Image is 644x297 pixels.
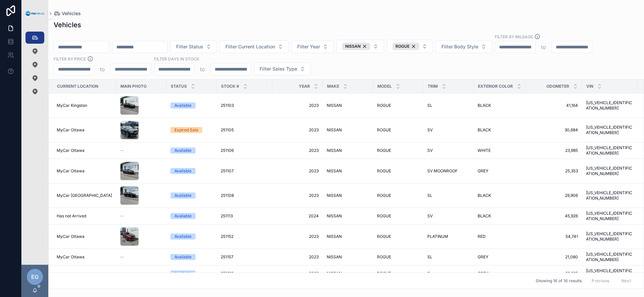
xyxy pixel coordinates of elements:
span: -- [120,213,124,219]
a: Available [170,270,213,277]
div: Available [174,270,192,277]
a: 251108 [221,193,268,198]
a: NISSAN [327,168,369,174]
span: 251152 [221,234,233,239]
span: 251210 [221,271,234,276]
a: SL [427,193,470,198]
a: NISSAN [327,193,369,198]
span: BLACK [478,193,491,198]
a: GREY [478,168,522,174]
a: MyCar Ottawa [57,234,112,239]
a: Available [170,168,213,174]
a: -- [120,271,162,276]
span: Main Photo [120,84,147,89]
a: SL [427,254,470,260]
span: GREY [478,168,488,174]
span: SL [427,103,432,108]
a: 54,741 [530,234,578,239]
span: 251107 [221,168,234,174]
span: Filter Sales Type [260,66,297,72]
a: ROGUE [377,254,419,260]
span: Filter Year [297,43,320,50]
span: Vehicles [62,10,81,17]
a: 29,906 [530,193,578,198]
span: ROGUE [377,127,391,133]
a: NISSAN [327,271,369,276]
a: -- [57,271,112,276]
a: SV [427,127,470,133]
a: BLACK [478,213,522,219]
span: 251103 [221,103,234,108]
a: 251113 [221,213,268,219]
span: 25,353 [530,168,578,174]
span: MyCar Ottawa [57,148,85,153]
span: ROGUE [377,213,391,219]
button: Select Button [291,40,334,53]
span: NISSAN [345,44,361,49]
button: Select Button [436,40,492,53]
a: 41,164 [530,103,578,108]
a: 45,926 [530,213,578,219]
a: 30,684 [530,127,578,133]
span: NISSAN [327,148,342,153]
a: [US_VEHICLE_IDENTIFICATION_NUMBER] [586,252,634,262]
span: 251108 [221,193,234,198]
span: -- [57,271,61,276]
a: WHITE [478,148,522,153]
div: Available [174,147,192,154]
h1: Vehicles [54,20,81,30]
span: Filter Current Location [225,43,275,50]
span: Year [299,84,310,89]
a: ROGUE [377,148,419,153]
a: 251210 [221,271,268,276]
span: GREY [478,271,488,276]
a: BLACK [478,103,522,108]
span: ROGUE [377,271,391,276]
p: to [100,65,105,73]
button: Select Button [387,40,433,53]
a: 2024 [276,213,319,219]
span: Filter Status [176,43,203,50]
a: NISSAN [327,103,369,108]
span: 2023 [276,234,319,239]
a: MyCar Ottawa [57,127,112,133]
span: NISSAN [327,213,342,219]
span: 2023 [276,193,319,198]
a: [US_VEHICLE_IDENTIFICATION_NUMBER] [586,268,634,279]
a: BLACK [478,127,522,133]
span: Current Location [57,84,98,89]
span: Odometer [546,84,569,89]
a: S [427,271,470,276]
a: 2023 [276,168,319,174]
a: 2023 [276,103,319,108]
span: MyCar [GEOGRAPHIC_DATA] [57,193,112,198]
span: 251105 [221,127,234,133]
label: FILTER BY PRICE [54,56,86,62]
span: [US_VEHICLE_IDENTIFICATION_NUMBER] [586,125,634,135]
span: 21,080 [530,254,578,260]
a: 251157 [221,254,268,260]
span: ROGUE [377,193,391,198]
span: ROGUE [377,148,391,153]
a: 2023 [276,127,319,133]
a: -- [120,213,162,219]
a: -- [120,148,162,153]
a: NISSAN [327,213,369,219]
div: Available [174,254,192,260]
span: BLACK [478,127,491,133]
a: MyCar Ottawa [57,168,112,174]
div: Available [174,213,192,219]
div: Available [174,168,192,174]
a: [US_VEHICLE_IDENTIFICATION_NUMBER] [586,100,634,111]
span: EG [31,273,39,281]
span: 251157 [221,254,233,260]
span: WHITE [478,148,491,153]
a: Vehicles [54,10,81,17]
